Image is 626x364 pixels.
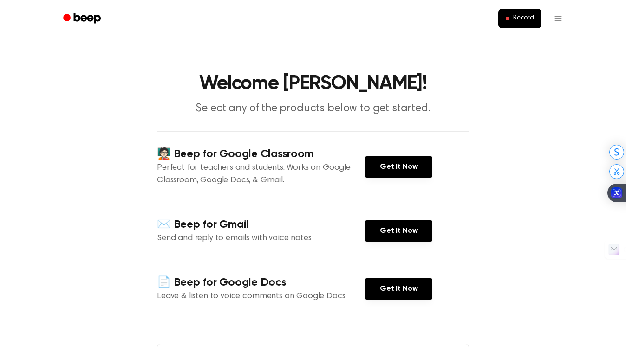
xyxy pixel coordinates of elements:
[498,9,541,28] button: Record
[157,147,365,162] h4: 🧑🏻‍🏫 Beep for Google Classroom
[157,162,365,187] p: Perfect for teachers and students. Works on Google Classroom, Google Docs, & Gmail.
[365,220,432,242] a: Get It Now
[157,217,365,232] h4: ✉️ Beep for Gmail
[157,290,365,303] p: Leave & listen to voice comments on Google Docs
[513,14,534,23] span: Record
[157,232,365,245] p: Send and reply to emails with voice notes
[547,7,569,30] button: Open menu
[75,74,551,94] h1: Welcome [PERSON_NAME]!
[365,156,432,178] a: Get It Now
[157,275,365,290] h4: 📄 Beep for Google Docs
[365,278,432,300] a: Get It Now
[57,10,109,28] a: Beep
[135,101,491,116] p: Select any of the products below to get started.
